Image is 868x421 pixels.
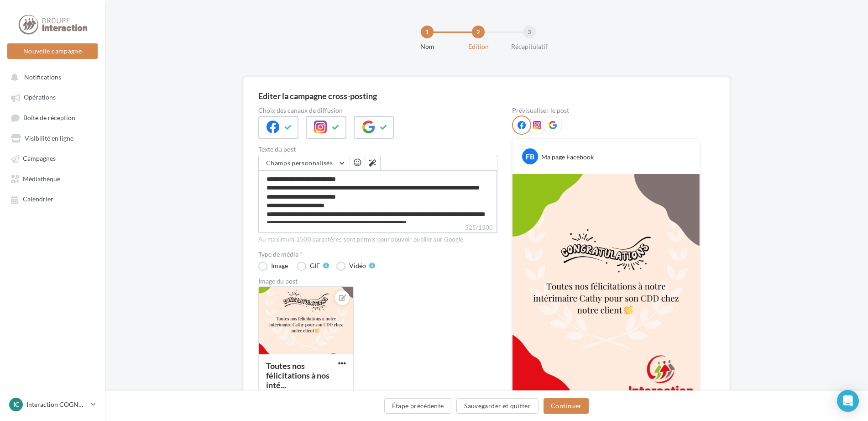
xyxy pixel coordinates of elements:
p: Interaction COGNAC [26,400,87,409]
span: IC [13,400,19,409]
a: Calendrier [5,190,99,207]
button: Notifications [5,68,96,85]
div: Edition [449,42,507,51]
a: IC Interaction COGNAC [7,396,98,413]
label: Choix des canaux de diffusion [258,107,497,114]
label: Type de média * [258,251,497,258]
a: Campagnes [5,150,99,166]
span: Visibilité en ligne [25,134,73,142]
button: Nouvelle campagne [7,43,98,59]
span: Campagnes [23,155,56,163]
div: GIF [310,263,320,269]
div: Image du post [258,278,497,284]
div: Ma page Facebook [541,153,594,162]
span: Calendrier [23,195,53,203]
span: Notifications [24,73,61,81]
div: Image [271,263,288,269]
label: 525/1500 [258,223,497,233]
div: Vidéo [349,263,366,269]
button: Champs personnalisés [259,155,350,171]
button: Continuer [544,398,589,414]
div: Prévisualiser le post [512,107,700,114]
a: Opérations [5,89,99,105]
div: Récapitulatif [500,42,559,51]
a: Médiathèque [5,170,99,187]
span: Opérations [24,94,56,101]
label: Texte du post [258,146,497,153]
button: Étape précédente [384,398,452,414]
a: Visibilité en ligne [5,130,99,146]
div: Au maximum 1500 caractères sont permis pour pouvoir publier sur Google [258,236,497,244]
div: Editer la campagne cross-posting [258,92,377,100]
div: Open Intercom Messenger [837,390,859,412]
a: Boîte de réception [5,109,99,126]
div: Toutes nos félicitations à nos inté... [266,361,329,390]
div: Nom [398,42,456,51]
span: Boîte de réception [23,114,75,121]
span: Champs personnalisés [266,159,333,167]
div: 2 [472,26,485,38]
span: Médiathèque [23,175,60,183]
div: 1 [421,26,434,38]
div: FB [522,148,538,164]
div: 3 [523,26,536,38]
button: Sauvegarder et quitter [456,398,539,414]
